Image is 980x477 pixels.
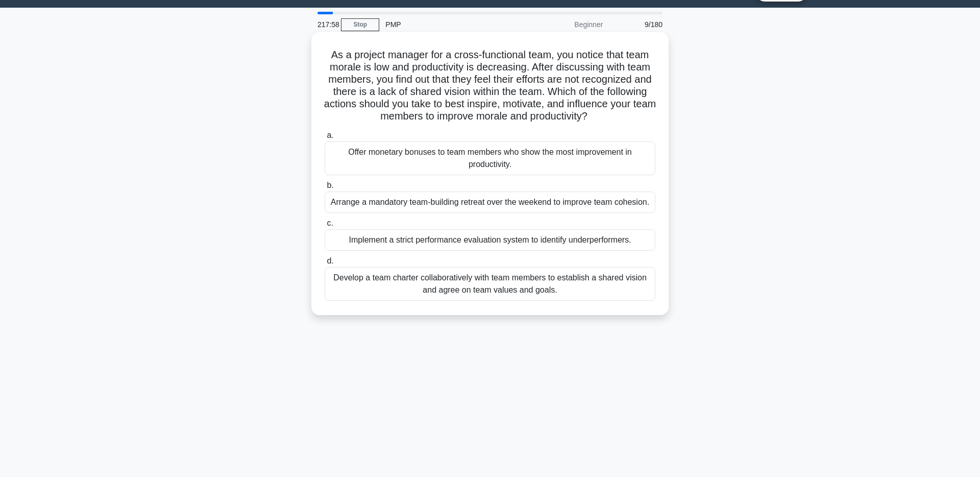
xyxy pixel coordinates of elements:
div: 217:58 [311,14,341,35]
div: PMP [379,14,520,35]
div: 9/180 [609,14,669,35]
div: Arrange a mandatory team-building retreat over the weekend to improve team cohesion. [325,192,655,213]
span: d. [327,256,333,265]
h5: As a project manager for a cross-functional team, you notice that team morale is low and producti... [324,49,656,123]
div: Implement a strict performance evaluation system to identify underperformers. [325,229,655,251]
div: Beginner [520,14,609,35]
span: a. [327,131,333,139]
a: Stop [341,18,379,31]
span: c. [327,219,333,227]
div: Offer monetary bonuses to team members who show the most improvement in productivity. [325,141,655,175]
div: Develop a team charter collaboratively with team members to establish a shared vision and agree o... [325,267,655,301]
span: b. [327,181,333,189]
